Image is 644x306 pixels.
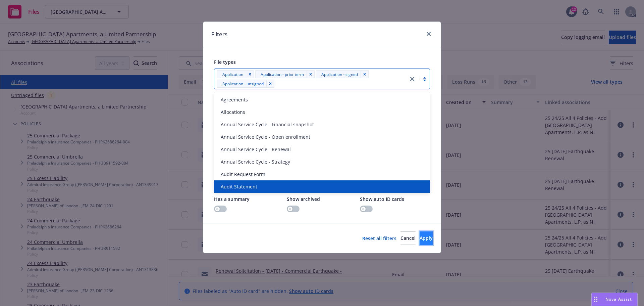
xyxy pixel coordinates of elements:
span: Allocations [221,108,245,116]
span: Application - unsigned [220,80,264,87]
span: Application - signed [321,71,358,78]
div: Remove [object Object] [246,70,254,78]
span: Annual Service Cycle - Open enrollment [221,133,310,140]
span: File types [214,59,236,65]
button: Cancel [400,231,416,245]
button: Nova Assist [591,293,638,306]
div: Remove [object Object] [266,80,274,88]
div: Remove [object Object] [307,70,315,78]
span: Application - unsigned [222,80,264,87]
span: Has a summary [214,196,250,202]
span: Show auto ID cards [360,196,404,202]
button: Apply [420,231,433,245]
span: Annual Service Cycle - Financial snapshot [221,121,314,128]
h1: Filters [211,30,227,39]
span: Annual Service Cycle - Renewal [221,146,291,153]
span: Application - prior term [261,71,304,78]
span: Audit Statement [221,183,257,190]
span: Audit Request Form [221,171,265,178]
span: Agreements [221,96,248,103]
span: Application [220,71,243,78]
span: Application - prior term [258,71,304,78]
span: Nova Assist [605,296,632,302]
a: close [425,30,433,38]
span: Application - signed [319,71,358,78]
a: close [408,75,416,83]
div: Remove [object Object] [361,70,369,78]
span: Cancel [400,235,416,241]
span: Annual Service Cycle - Strategy [221,158,290,165]
div: Drag to move [592,293,600,306]
a: Reset all filters [362,235,396,242]
span: Application [222,71,243,78]
span: Show archived [287,196,320,202]
span: Apply [420,235,433,241]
